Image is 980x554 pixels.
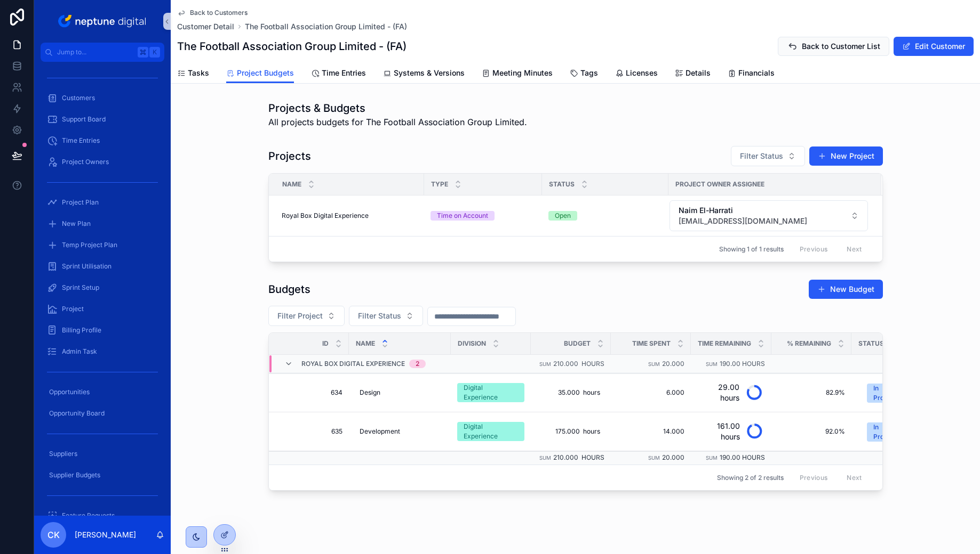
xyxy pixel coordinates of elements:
[706,361,718,367] small: Sum
[322,339,329,348] span: Id
[457,422,524,441] a: Digital Experience
[564,339,591,348] span: Budget
[177,63,209,85] a: Tasks
[150,48,159,56] span: K
[41,110,164,129] a: Support Board
[62,511,115,520] span: Feature Requests
[62,219,91,228] span: New Plan
[728,63,775,85] a: Financials
[277,311,323,321] span: Filter Project
[355,384,444,401] a: Design
[62,305,84,313] span: Project
[394,68,465,78] span: Systems & Versions
[190,9,248,17] span: Back to Customers
[580,68,598,78] span: Tags
[553,453,604,461] span: 210.000 hours
[49,471,100,479] span: Supplier Budgets
[358,311,401,321] span: Filter Status
[464,383,518,402] div: Digital Experience
[62,283,99,292] span: Sprint Setup
[282,211,369,220] span: Royal Box Digital Experience
[41,506,164,525] a: Feature Requests
[34,62,171,516] div: scrollable content
[41,88,164,108] a: Customers
[679,216,807,226] span: [EMAIL_ADDRESS][DOMAIN_NAME]
[41,152,164,172] a: Project Owners
[553,360,604,368] span: 210.000 hours
[49,409,105,418] span: Opportunity Board
[778,388,845,397] a: 82.9%
[675,63,711,85] a: Details
[360,388,380,397] span: Design
[355,423,444,440] a: Development
[268,306,345,326] button: Select Button
[41,43,164,62] button: Jump to...K
[873,384,901,403] div: In Progress
[719,245,784,254] span: Showing 1 of 1 results
[268,149,311,164] h1: Projects
[686,68,711,78] span: Details
[670,200,868,231] button: Select Button
[41,382,164,402] a: Opportunities
[706,455,718,461] small: Sum
[492,68,553,78] span: Meeting Minutes
[537,384,604,401] a: 35.000 hours
[41,131,164,150] a: Time Entries
[282,427,342,436] span: 635
[41,321,164,340] a: Billing Profile
[555,211,571,221] div: Open
[697,419,765,444] a: 161.00 hours
[62,347,97,356] span: Admin Task
[177,21,234,32] span: Customer Detail
[669,200,869,232] a: Select Button
[356,339,375,348] span: Name
[282,388,342,397] a: 634
[858,417,928,446] button: Select Button
[549,180,575,189] span: Status
[268,116,527,128] span: All projects budgets for The Football Association Group Limited.
[539,455,551,461] small: Sum
[62,94,95,102] span: Customers
[858,339,884,348] span: Status
[615,63,658,85] a: Licenses
[62,115,106,124] span: Support Board
[177,9,248,17] a: Back to Customers
[457,383,524,402] a: Digital Experience
[464,422,518,441] div: Digital Experience
[188,68,209,78] span: Tasks
[226,63,294,84] a: Project Budgets
[679,205,807,216] span: Naim El-Harrati
[47,528,60,541] span: CK
[858,378,929,408] a: Select Button
[541,427,600,436] span: 175.000 hours
[237,68,294,78] span: Project Budgets
[894,37,974,56] button: Edit Customer
[632,339,671,348] span: Time Spent
[617,388,684,397] a: 6.000
[62,326,101,335] span: Billing Profile
[41,444,164,463] a: Suppliers
[809,280,883,299] button: New Budget
[49,388,90,396] span: Opportunities
[177,39,407,54] h1: The Football Association Group Limited - (FA)
[482,63,553,85] a: Meeting Minutes
[778,427,845,436] a: 92.0%
[41,342,164,361] a: Admin Task
[731,146,805,166] button: Select Button
[349,306,423,326] button: Select Button
[431,180,448,189] span: Type
[648,361,660,367] small: Sum
[537,423,604,440] a: 175.000 hours
[245,21,407,32] a: The Football Association Group Limited - (FA)
[809,146,883,166] button: New Project
[617,427,684,436] a: 14.000
[548,211,662,221] a: Open
[662,360,684,368] span: 20.000
[282,180,301,189] span: Name
[720,360,765,368] span: 190.00 hours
